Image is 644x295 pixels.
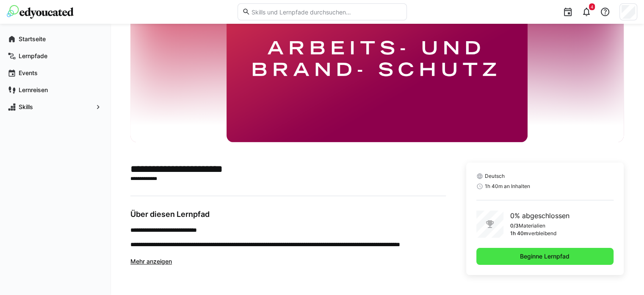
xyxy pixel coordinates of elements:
[591,4,593,9] span: 4
[250,8,402,16] input: Skills und Lernpfade durchsuchen…
[130,210,446,219] h3: Über diesen Lernpfad
[528,230,556,237] p: verbleibend
[519,222,545,229] p: Materialien
[510,230,528,237] p: 1h 40m
[519,252,571,261] span: Beginne Lernpfad
[510,222,519,229] p: 0/3
[476,248,614,265] button: Beginne Lernpfad
[485,183,530,190] span: 1h 40m an Inhalten
[485,173,505,180] span: Deutsch
[130,258,172,265] span: Mehr anzeigen
[510,211,569,221] p: 0% abgeschlossen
